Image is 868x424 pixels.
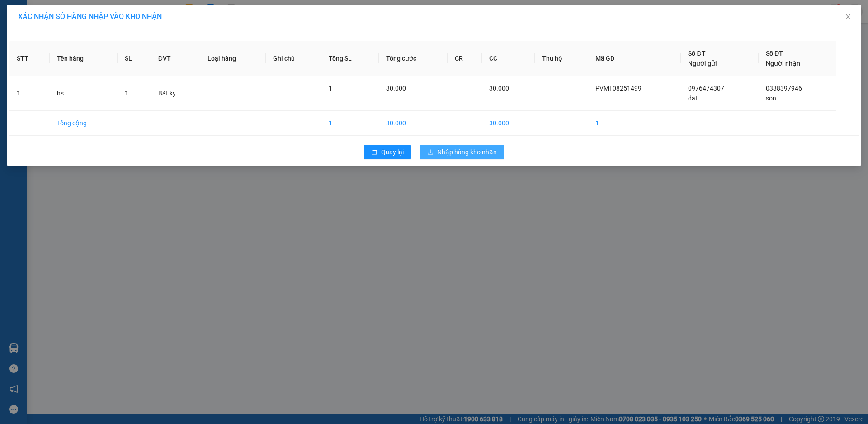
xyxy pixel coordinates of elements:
[688,50,705,57] span: Số ĐT
[151,76,200,111] td: Bất kỳ
[8,42,80,86] div: AP P [PERSON_NAME] P [PERSON_NAME]
[766,50,783,57] span: Số ĐT
[50,76,118,111] td: hs
[321,41,379,76] th: Tổng SL
[125,90,128,97] span: 1
[379,111,448,136] td: 30.000
[835,5,861,30] button: Close
[8,19,80,29] div: Hang
[427,149,434,156] span: download
[595,85,642,92] span: PVMT08251499
[386,85,406,92] span: 30.000
[9,41,50,76] th: STT
[844,13,852,20] span: close
[8,8,80,19] div: Long Hải
[364,145,411,159] button: rollbackQuay lại
[688,95,698,102] span: dat
[266,41,321,76] th: Ghi chú
[200,41,266,76] th: Loại hàng
[766,95,776,102] span: son
[588,111,681,136] td: 1
[437,147,497,157] span: Nhập hàng kho nhận
[448,41,482,76] th: CR
[86,40,149,53] div: 0919403000
[18,12,162,21] span: XÁC NHẬN SỐ HÀNG NHẬP VÀO KHO NHẬN
[8,29,80,42] div: 0985663557
[588,41,681,76] th: Mã GD
[482,111,535,136] td: 30.000
[9,76,50,111] td: 1
[321,111,379,136] td: 1
[535,41,588,76] th: Thu hộ
[489,85,509,92] span: 30.000
[50,111,118,136] td: Tổng cộng
[371,149,377,156] span: rollback
[329,85,332,92] span: 1
[86,29,149,40] div: QUỐC
[8,9,22,18] span: Gửi:
[766,60,800,67] span: Người nhận
[86,8,149,29] div: 93 NTB Q1
[118,41,151,76] th: SL
[381,147,404,157] span: Quay lại
[766,85,802,92] span: 0338397946
[688,85,724,92] span: 0976474307
[688,60,717,67] span: Người gửi
[482,41,535,76] th: CC
[420,145,504,159] button: downloadNhập hàng kho nhận
[379,41,448,76] th: Tổng cước
[86,9,108,18] span: Nhận:
[151,41,200,76] th: ĐVT
[50,41,118,76] th: Tên hàng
